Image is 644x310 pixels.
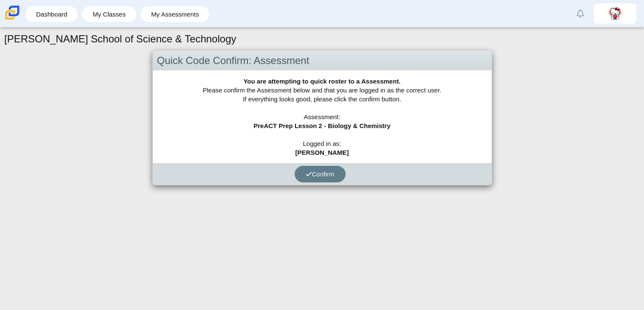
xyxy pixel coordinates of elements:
img: jennifer.moreno.rZb4cN [608,7,622,20]
b: You are attempting to quick roster to a Assessment. [243,78,400,85]
a: Dashboard [30,6,73,22]
button: Confirm [295,166,346,182]
div: Please confirm the Assessment below and that you are logged in as the correct user. If everything... [153,70,492,163]
a: My Assessments [145,6,205,22]
b: [PERSON_NAME] [295,149,349,156]
h1: [PERSON_NAME] School of Science & Technology [4,32,236,46]
a: Carmen School of Science & Technology [3,16,21,23]
b: PreACT Prep Lesson 2 - Biology & Chemistry [253,122,391,129]
a: Alerts [571,4,590,23]
span: Confirm [306,170,335,178]
div: Quick Code Confirm: Assessment [153,51,492,71]
img: Carmen School of Science & Technology [3,4,21,22]
a: jennifer.moreno.rZb4cN [594,3,636,24]
a: My Classes [86,6,132,22]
